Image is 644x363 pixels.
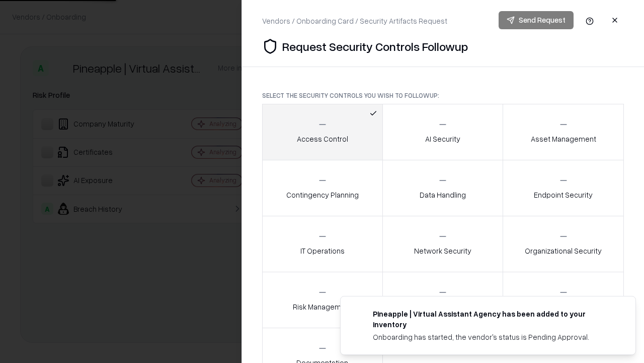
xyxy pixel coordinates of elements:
[414,246,471,256] p: Network Security
[525,246,602,256] p: Organizational Security
[382,160,504,216] button: Data Handling
[503,216,624,272] button: Organizational Security
[282,38,468,54] p: Request Security Controls Followup
[300,246,345,256] p: IT Operations
[373,309,611,330] div: Pineapple | Virtual Assistant Agency has been added to your inventory
[373,332,611,342] div: Onboarding has started, the vendor's status is Pending Approval.
[382,272,504,328] button: Security Incidents
[262,272,383,328] button: Risk Management
[503,160,624,216] button: Endpoint Security
[503,104,624,160] button: Asset Management
[353,309,365,321] img: trypineapple.com
[262,104,383,160] button: Access Control
[534,190,593,200] p: Endpoint Security
[293,301,352,312] p: Risk Management
[420,190,466,200] p: Data Handling
[297,134,348,144] p: Access Control
[262,91,624,100] p: Select the security controls you wish to followup:
[262,16,447,26] div: Vendors / Onboarding Card / Security Artifacts Request
[262,216,383,272] button: IT Operations
[531,134,596,144] p: Asset Management
[425,134,460,144] p: AI Security
[262,160,383,216] button: Contingency Planning
[382,104,504,160] button: AI Security
[503,272,624,328] button: Threat Management
[286,190,359,200] p: Contingency Planning
[382,216,504,272] button: Network Security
